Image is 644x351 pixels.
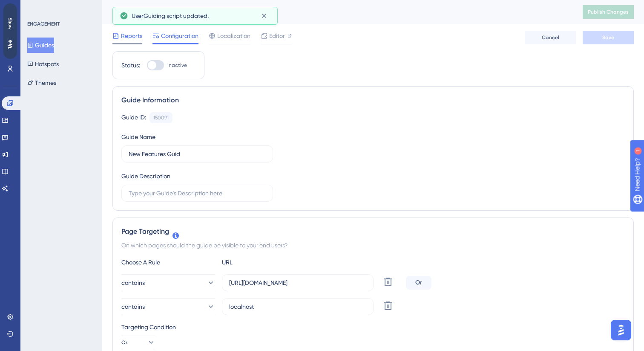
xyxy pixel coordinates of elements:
[27,38,54,53] button: Guides
[9,61,31,72] div: Guide ID:
[217,31,250,41] span: Localization
[121,31,142,41] span: Reports
[269,31,285,41] span: Editor
[17,6,28,13] span: Back
[20,2,53,12] span: Need Help?
[106,39,116,46] span: Step
[121,95,625,105] div: Guide Information
[112,6,561,18] div: New Features Guid
[129,149,266,159] input: Type your Guide’s Name here
[59,4,62,11] div: 1
[153,114,169,121] div: 150091
[121,171,170,181] div: Guide Description
[121,278,145,288] span: contains
[602,34,614,41] span: Save
[121,60,140,70] div: Status:
[27,56,59,72] button: Hotspots
[583,5,634,19] button: Publish Changes
[37,63,52,70] div: 150091
[121,302,145,312] span: contains
[406,276,431,290] div: Or
[3,3,32,16] button: Back
[161,31,198,41] span: Configuration
[542,34,559,41] span: Cancel
[583,31,634,44] button: Save
[121,132,155,142] div: Guide Name
[121,339,127,346] span: Or
[27,75,56,90] button: Themes
[525,31,576,44] button: Cancel
[114,60,143,73] button: Settings
[129,189,266,198] input: Type your Guide’s Description here
[608,317,634,343] iframe: UserGuiding AI Assistant Launcher
[121,257,215,267] div: Choose A Rule
[121,336,155,349] button: Or
[132,11,209,21] span: UserGuiding script updated.
[588,9,629,15] span: Publish Changes
[121,298,215,315] button: contains
[229,278,366,287] input: yourwebsite.com/path
[167,62,187,69] span: Inactive
[229,302,366,311] input: yourwebsite.com/path
[86,36,126,49] button: Step
[27,20,60,27] div: ENGAGEMENT
[9,37,80,49] span: New Features Guid
[121,322,625,332] div: Targeting Condition
[121,112,146,123] div: Guide ID:
[28,88,140,95] span: 1. Step-1
[121,274,215,291] button: contains
[222,257,316,267] div: URL
[121,240,625,250] div: On which pages should the guide be visible to your end users?
[121,226,625,237] div: Page Targeting
[125,63,142,70] span: Settings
